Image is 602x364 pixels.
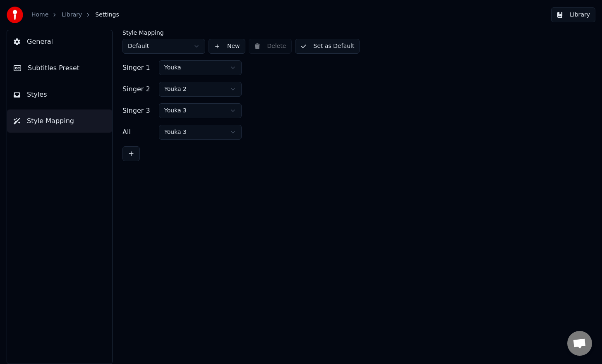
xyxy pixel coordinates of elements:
[7,7,23,23] img: youka
[31,11,119,19] nav: breadcrumb
[7,109,112,133] button: Style Mapping
[122,63,156,73] div: Singer 1
[95,11,119,19] span: Settings
[7,83,112,106] button: Styles
[31,11,48,19] a: Home
[551,7,595,22] button: Library
[27,37,53,47] span: General
[122,127,156,137] div: All
[62,11,82,19] a: Library
[7,57,112,80] button: Subtitles Preset
[28,63,79,73] span: Subtitles Preset
[122,84,156,94] div: Singer 2
[7,30,112,53] button: General
[27,90,47,100] span: Styles
[567,331,592,356] div: Open chat
[122,30,205,36] label: Style Mapping
[295,39,360,54] button: Set as Default
[27,116,74,126] span: Style Mapping
[122,106,156,116] div: Singer 3
[209,39,245,54] button: New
